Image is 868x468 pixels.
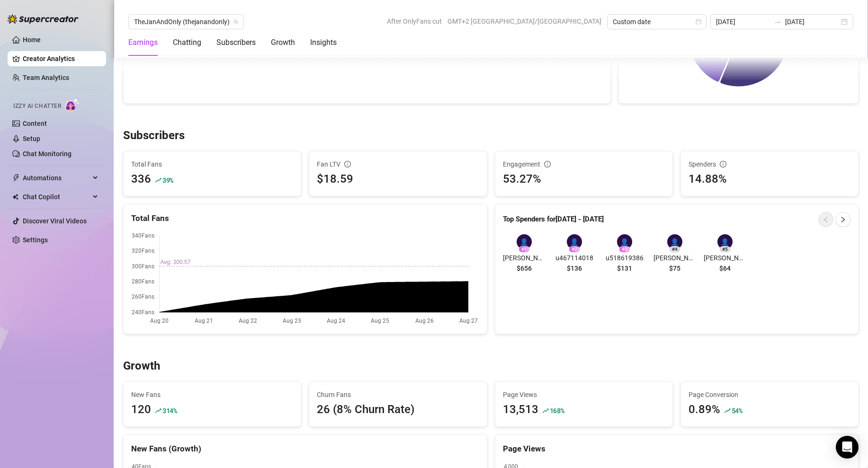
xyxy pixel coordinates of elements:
span: swap-right [774,18,781,26]
span: TheJanAndOnly (thejanandonly) [134,15,238,29]
span: Page Views [503,389,665,400]
span: info-circle [344,161,351,168]
span: $64 [719,263,731,274]
div: Page Views [503,442,851,455]
span: Total Fans [131,159,293,169]
a: Chat Monitoring [23,150,72,158]
a: Home [23,36,41,44]
div: # 5 [719,246,731,253]
span: info-circle [544,161,551,168]
span: calendar [696,19,701,25]
a: Content [23,120,47,127]
h3: Subscribers [123,128,185,143]
h3: Growth [123,359,160,374]
span: Automations [23,170,90,185]
span: New Fans [131,389,293,400]
span: 54 % [732,406,743,415]
div: # 4 [669,246,680,253]
span: Custom date [613,15,701,29]
div: 👤 [717,234,733,249]
img: Chat Copilot [12,194,18,200]
div: $18.59 [317,170,479,188]
span: Izzy AI Chatter [13,102,61,111]
div: Engagement [503,159,665,169]
span: Page Conversion [689,389,850,400]
div: Spenders [689,159,850,169]
img: AI Chatter [65,98,80,112]
input: Start date [716,17,770,27]
a: Discover Viral Videos [23,217,87,225]
div: 👤 [517,234,532,249]
div: Growth [271,37,295,48]
span: [PERSON_NAME] [653,253,696,263]
span: Churn Fans [317,389,479,400]
div: # 2 [569,246,580,253]
span: right [840,216,846,223]
a: Creator Analytics [23,51,98,66]
span: GMT+2 [GEOGRAPHIC_DATA]/[GEOGRAPHIC_DATA] [447,14,601,28]
a: Team Analytics [23,74,69,81]
div: # 1 [519,246,530,253]
span: team [233,19,239,25]
span: $656 [517,263,532,274]
span: rise [724,407,731,414]
input: End date [785,17,839,27]
span: rise [155,407,161,414]
div: Chatting [173,37,201,48]
div: New Fans (Growth) [131,442,479,455]
span: 314 % [162,406,177,415]
img: logo-BBDzfeDw.svg [8,14,79,24]
div: Fan LTV [317,159,479,169]
div: 53.27% [503,170,665,188]
span: $75 [669,263,680,274]
div: Earnings [128,37,158,48]
div: # 3 [619,246,630,253]
div: 👤 [567,234,582,249]
span: rise [155,177,161,184]
div: 26 (8% Churn Rate) [317,401,479,419]
article: Top Spenders for [DATE] - [DATE] [503,214,604,225]
div: 336 [131,170,151,188]
div: 120 [131,401,151,419]
span: Chat Copilot [23,189,90,204]
div: 13,513 [503,401,538,419]
div: Total Fans [131,212,479,225]
span: 39 % [162,176,173,185]
span: 168 % [550,406,564,415]
span: thunderbolt [12,174,20,182]
div: 👤 [667,234,682,249]
span: [PERSON_NAME] [704,253,746,263]
span: [PERSON_NAME] ([PERSON_NAME]) [503,253,546,263]
span: $136 [567,263,582,274]
div: Subscribers [216,37,256,48]
div: 14.88% [689,170,850,188]
span: $131 [617,263,632,274]
a: Setup [23,135,40,142]
span: u467114018 [553,253,596,263]
span: info-circle [720,161,726,168]
span: to [774,18,781,26]
span: After OnlyFans cut [387,14,442,28]
div: Insights [310,37,337,48]
span: u518619386 [603,253,646,263]
div: Open Intercom Messenger [836,436,859,459]
a: Settings [23,236,48,244]
div: 👤 [617,234,632,249]
div: 0.89% [689,401,720,419]
span: rise [542,407,549,414]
